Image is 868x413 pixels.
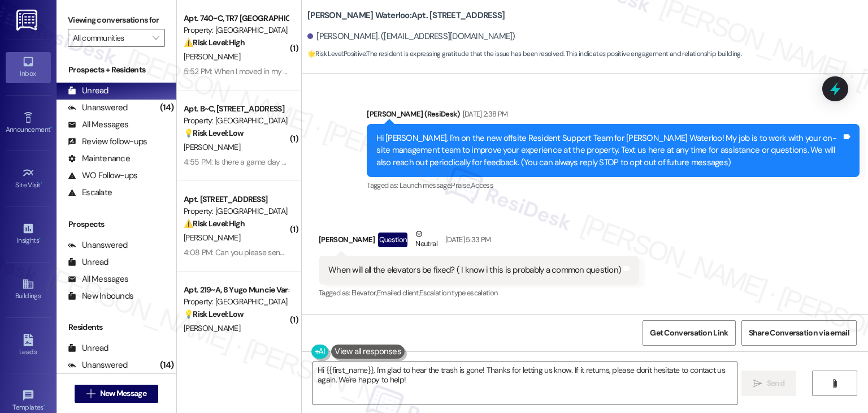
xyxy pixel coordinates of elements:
textarea: Hi {{first_name}}, I'm glad to hear the trash is gone! Thanks for letting us know. If it returns,... [313,362,736,405]
i:  [830,379,839,388]
div: Apt. [STREET_ADDRESS] [184,193,288,205]
strong: ⚠️ Risk Level: High [184,37,245,48]
img: ResiDesk Logo [16,10,40,31]
input: All communities [73,29,147,47]
i:  [153,33,159,42]
div: [DATE] 2:38 PM [460,108,508,120]
div: Escalate [68,187,112,199]
div: Review follow-ups [68,136,147,148]
div: Property: [GEOGRAPHIC_DATA] [184,296,288,308]
div: Property: [GEOGRAPHIC_DATA] [184,205,288,217]
div: Apt. 219~A, 8 Yugo Muncie Varsity House [184,284,288,296]
div: Hi [PERSON_NAME], I'm on the new offsite Resident Support Team for [PERSON_NAME] Waterloo! My job... [376,132,841,169]
div: Unread [68,85,108,97]
div: All Messages [68,119,128,131]
a: Leads [6,330,51,361]
div: Neutral [413,228,439,252]
span: • [50,124,52,132]
div: 4:08 PM: Can you please send somebody to my unit to remove a hornets/wasps nest please [184,247,489,257]
span: Emailed client , [377,288,419,298]
div: Residents [57,321,176,333]
strong: ⚠️ Risk Level: High [184,218,245,229]
div: Unanswered [68,359,128,371]
span: Escalation type escalation [419,288,497,298]
span: Send [767,377,784,389]
i:  [753,379,762,388]
div: Property: [GEOGRAPHIC_DATA] [184,24,288,36]
button: Get Conversation Link [643,320,735,346]
div: Property: [GEOGRAPHIC_DATA] [184,115,288,127]
div: Apt. 740~C, TR7 [GEOGRAPHIC_DATA] [184,12,288,24]
strong: 💡 Risk Level: Low [184,128,244,138]
div: [DATE] 5:33 PM [442,234,491,246]
span: : The resident is expressing gratitude that the issue has been resolved. This indicates positive ... [307,48,741,60]
div: Unread [68,342,108,354]
button: Share Conversation via email [741,320,857,346]
div: When will all the elevators be fixed? ( I know i this is probably a common question) [328,264,621,276]
a: Buildings [6,274,51,305]
div: [PERSON_NAME] [319,228,639,256]
strong: 🌟 Risk Level: Positive [307,49,366,58]
label: Viewing conversations for [68,11,165,29]
span: Elevator , [351,288,377,298]
b: [PERSON_NAME] Waterloo: Apt. [STREET_ADDRESS] [307,10,505,21]
span: Access [471,180,493,190]
span: New Message [100,388,146,399]
span: [PERSON_NAME] [184,233,240,243]
div: Tagged as: [319,285,639,301]
div: Apt. B~C, [STREET_ADDRESS] [184,103,288,115]
div: Tagged as: [367,177,860,193]
a: Insights • [6,219,51,249]
span: Get Conversation Link [650,327,728,339]
div: Prospects [57,218,176,230]
div: Unanswered [68,239,128,251]
div: Maintenance [68,153,130,165]
span: [PERSON_NAME] [184,142,240,152]
div: (14) [157,356,176,374]
span: [PERSON_NAME] [184,323,240,333]
strong: 💡 Risk Level: Low [184,309,244,319]
div: Prospects + Residents [57,64,176,76]
a: Site Visit • [6,164,51,194]
a: Inbox [6,52,51,83]
div: [PERSON_NAME]. ([EMAIL_ADDRESS][DOMAIN_NAME]) [307,31,515,42]
div: WO Follow-ups [68,170,137,182]
div: (14) [157,99,176,117]
div: All Messages [68,273,128,285]
i:  [86,389,95,398]
div: New Inbounds [68,290,133,302]
span: Launch message , [400,180,451,190]
div: Unanswered [68,102,128,114]
span: [PERSON_NAME] [184,51,240,62]
div: [PERSON_NAME] (ResiDesk) [367,108,860,124]
div: Unread [68,256,108,268]
div: Question [378,233,408,247]
span: • [44,402,45,410]
button: New Message [75,385,158,403]
button: Send [741,371,796,396]
div: 4:55 PM: Is there a game day bus [DATE]? [184,157,320,167]
span: • [39,235,41,243]
span: • [41,179,42,187]
span: Praise , [451,180,470,190]
span: Share Conversation via email [749,327,849,339]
